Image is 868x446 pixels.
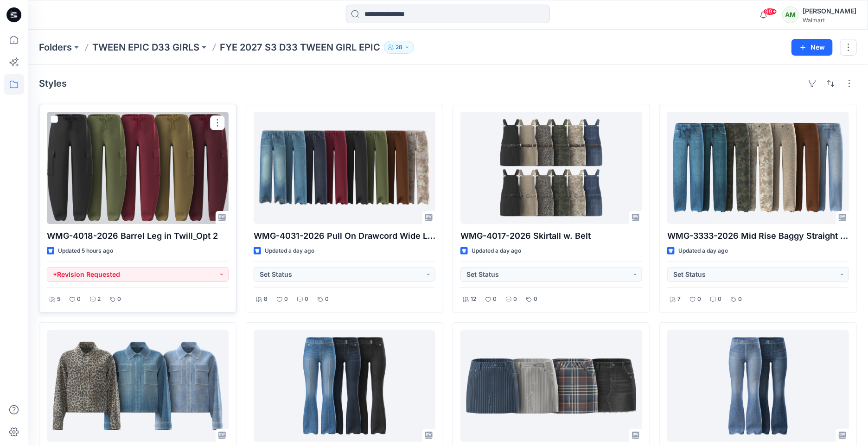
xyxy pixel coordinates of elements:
[763,8,777,15] span: 99+
[678,246,728,256] p: Updated a day ago
[39,41,72,54] a: Folders
[534,294,537,304] p: 0
[472,246,521,256] p: Updated a day ago
[493,294,497,304] p: 0
[384,41,414,54] button: 28
[667,229,849,242] p: WMG-3333-2026 Mid Rise Baggy Straight Pant
[738,294,742,304] p: 0
[460,330,642,442] a: WMG-4020-2026 5 Pocket Mini Skirt
[220,41,380,54] p: FYE 2027 S3 D33 TWEEN GIRL EPIC
[58,246,113,256] p: Updated 5 hours ago
[264,294,268,304] p: 8
[782,6,799,23] div: AM
[254,112,435,224] a: WMG-4031-2026 Pull On Drawcord Wide Leg_Opt3
[460,229,642,242] p: WMG-4017-2026 Skirtall w. Belt
[305,294,308,304] p: 0
[265,246,314,256] p: Updated a day ago
[667,112,849,224] a: WMG-3333-2026 Mid Rise Baggy Straight Pant
[396,42,402,52] p: 28
[57,294,60,304] p: 5
[677,294,681,304] p: 7
[47,330,229,442] a: WMG-4059-2026 Jacket
[803,17,856,24] div: Walmart
[97,294,101,304] p: 2
[117,294,121,304] p: 0
[471,294,476,304] p: 12
[667,330,849,442] a: WMG-4019-2026 Flare Leg Jean_Opt1
[39,78,67,89] h4: Styles
[718,294,721,304] p: 0
[92,41,199,54] a: TWEEN EPIC D33 GIRLS
[513,294,517,304] p: 0
[697,294,701,304] p: 0
[77,294,81,304] p: 0
[325,294,329,304] p: 0
[47,229,229,242] p: WMG-4018-2026 Barrel Leg in Twill_Opt 2
[284,294,288,304] p: 0
[47,112,229,224] a: WMG-4018-2026 Barrel Leg in Twill_Opt 2
[791,39,833,56] button: New
[254,330,435,442] a: WMG-4019-2026 Flare Leg Jean_Opt2
[460,112,642,224] a: WMG-4017-2026 Skirtall w. Belt
[803,6,856,17] div: [PERSON_NAME]
[254,229,435,242] p: WMG-4031-2026 Pull On Drawcord Wide Leg_Opt3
